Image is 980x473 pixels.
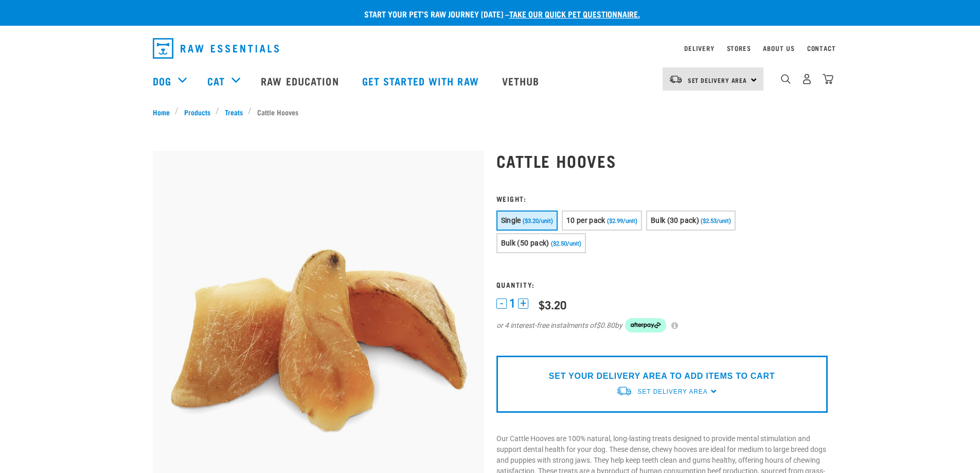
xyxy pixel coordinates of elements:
a: Get started with Raw [352,60,492,101]
a: Dog [153,73,171,89]
a: Delivery [684,46,714,50]
span: $0.80 [596,320,615,331]
nav: dropdown navigation [145,34,836,63]
a: Cat [207,73,225,89]
span: 1 [509,298,515,309]
button: + [518,299,528,309]
span: ($3.20/unit) [523,218,553,224]
button: - [496,299,507,309]
h1: Cattle Hooves [496,151,828,170]
a: Products [179,107,216,117]
span: ($2.53/unit) [701,218,731,224]
span: Set Delivery Area [688,78,747,82]
span: Single [501,216,521,224]
span: Bulk (50 pack) [501,239,549,247]
img: home-icon@2x.png [823,74,833,84]
button: Single ($3.20/unit) [496,211,558,231]
span: ($2.99/unit) [607,218,637,224]
button: Bulk (50 pack) ($2.50/unit) [496,233,586,253]
span: 10 per pack [566,216,605,224]
span: Set Delivery Area [637,388,707,395]
a: Stores [727,46,751,50]
a: About Us [763,46,794,50]
a: take our quick pet questionnaire. [509,11,640,16]
a: Contact [807,46,836,50]
span: ($2.50/unit) [551,240,581,247]
img: van-moving.png [616,386,632,396]
img: van-moving.png [669,75,683,84]
button: 10 per pack ($2.99/unit) [562,211,642,231]
span: Bulk (30 pack) [651,216,699,224]
img: home-icon-1@2x.png [781,74,791,84]
a: Vethub [492,60,553,101]
div: or 4 interest-free instalments of by [496,318,828,332]
div: $3.20 [539,298,566,311]
a: Treats [219,107,248,117]
img: Raw Essentials Logo [153,38,279,59]
a: Home [153,107,175,117]
nav: breadcrumbs [153,107,828,117]
img: Afterpay [625,318,666,332]
img: user.png [801,74,812,84]
button: Bulk (30 pack) ($2.53/unit) [646,211,736,231]
h3: Weight: [496,195,828,202]
p: SET YOUR DELIVERY AREA TO ADD ITEMS TO CART [549,370,775,382]
h3: Quantity: [496,281,828,288]
a: Raw Education [251,60,351,101]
